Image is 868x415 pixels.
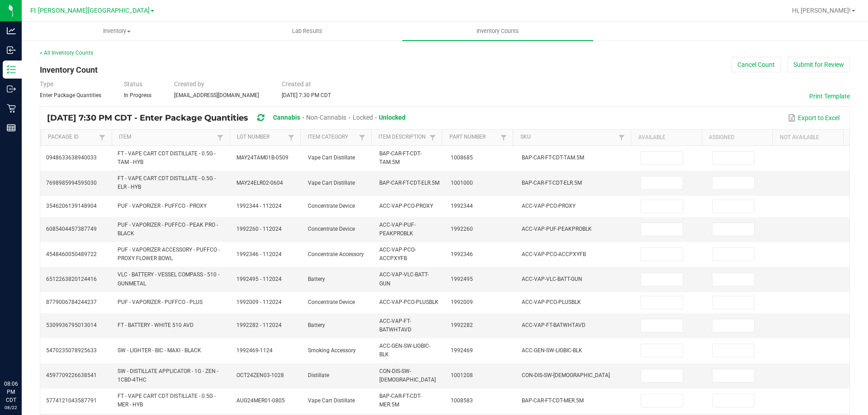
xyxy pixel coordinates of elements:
[236,180,283,186] span: MAY24ELR02-0604
[353,114,373,121] span: Locked
[378,134,427,141] a: Item DescriptionSortable
[631,130,702,146] th: Available
[522,397,584,404] span: BAP-CAR-FT-CDT-MER.5M
[522,226,592,232] span: ACC-VAP-PUF-PEAKPROBLK
[308,154,355,161] span: Vape Cart Distillate
[22,27,212,35] span: Inventory
[616,132,627,143] a: Filter
[22,22,212,41] a: Inventory
[280,27,335,35] span: Lab Results
[174,80,204,88] span: Created by
[308,322,325,328] span: Battery
[118,347,201,354] span: SW - LIGHTER - BIC - MAXI - BLACK
[118,175,216,190] span: FT - VAPE CART CDT DISTILLATE - 0.5G - ELR - HYB
[451,154,473,161] span: 1008685
[286,132,297,143] a: Filter
[282,80,311,88] span: Created at
[522,276,582,282] span: ACC-VAP-VLC-BATT-GUN
[236,251,282,257] span: 1992346 - 112024
[4,404,18,411] p: 08/22
[7,123,16,132] inline-svg: Reports
[237,134,286,141] a: Lot NumberSortable
[522,299,581,305] span: ACC-VAP-PCO-PLUSBLK
[451,251,473,257] span: 1992346
[379,203,433,209] span: ACC-VAP-PCO-PROXY
[451,226,473,232] span: 1992260
[46,226,97,232] span: 6085404457387749
[379,114,406,121] span: Unlocked
[7,84,16,93] inline-svg: Outbound
[379,299,439,305] span: ACC-VAP-PCO-PLUSBLK
[236,154,288,161] span: MAY24TAM01B-0509
[308,180,355,186] span: Vape Cart Distillate
[786,110,842,126] button: Export to Excel
[379,368,436,383] span: CON-DIS-SW-[DEMOGRAPHIC_DATA]
[308,397,355,404] span: Vape Cart Distillate
[118,299,203,305] span: PUF - VAPORIZER - PUFFCO - PLUS
[118,203,207,209] span: PUF - VAPORIZER - PUFFCO - PROXY
[731,57,781,72] button: Cancel Count
[379,247,416,261] span: ACC-VAP-PCO-ACCPXYFB
[40,92,101,98] span: Enter Package Quantities
[788,57,850,72] button: Submit for Review
[46,251,97,257] span: 4548460050489722
[46,397,97,404] span: 5774121043587791
[306,114,346,121] span: Non-Cannabis
[118,222,218,237] span: PUF - VAPORIZER - PUFFCO - PEAK PRO - BLACK
[118,368,218,383] span: SW - DISTILLATE APPLICATOR - 1G - ZEN - 1CBD-4THC
[7,104,16,113] inline-svg: Retail
[379,150,421,165] span: BAP-CAR-FT-CDT-TAM.5M
[308,372,329,378] span: Distillate
[215,132,226,143] a: Filter
[212,22,402,41] a: Lab Results
[308,251,364,257] span: Concentrate Accessory
[308,134,357,141] a: Item CategorySortable
[236,226,282,232] span: 1992260 - 112024
[451,397,473,404] span: 1008583
[236,322,282,328] span: 1992282 - 112024
[427,132,438,143] a: Filter
[308,299,355,305] span: Concentrate Device
[118,247,220,261] span: PUF - VAPORIZER ACCESSORY - PUFFCO - PROXY FLOWER BOWL
[236,203,282,209] span: 1992344 - 112024
[46,180,97,186] span: 7698985994595030
[40,80,53,88] span: Type
[379,180,439,186] span: BAP-CAR-FT-CDT-ELR.5M
[451,180,473,186] span: 1001000
[522,251,586,257] span: ACC-VAP-PCO-ACCPXYFB
[379,271,429,286] span: ACC-VAP-VLC-BATT-GUN
[522,180,582,186] span: BAP-CAR-FT-CDT-ELR.5M
[236,347,273,354] span: 1992469-1124
[451,276,473,282] span: 1992495
[47,110,412,126] div: [DATE] 7:30 PM CDT - Enter Package Quantities
[46,154,97,161] span: 0948633638940033
[522,154,584,161] span: BAP-CAR-FT-CDT-TAM.5M
[451,372,473,378] span: 1001208
[308,276,325,282] span: Battery
[522,372,610,378] span: CON-DIS-SW-[DEMOGRAPHIC_DATA]
[97,132,108,143] a: Filter
[520,134,616,141] a: SKUSortable
[379,393,421,408] span: BAP-CAR-FT-CDT-MER.5M
[46,276,97,282] span: 6512263820124416
[236,299,282,305] span: 1992009 - 112024
[522,322,585,328] span: ACC-VAP-FT-BATWHTAVD
[7,26,16,35] inline-svg: Analytics
[792,7,851,14] span: Hi, [PERSON_NAME]!
[451,203,473,209] span: 1992344
[308,226,355,232] span: Concentrate Device
[46,372,97,378] span: 4597709226638541
[236,276,282,282] span: 1992495 - 112024
[702,130,773,146] th: Assigned
[451,299,473,305] span: 1992009
[174,92,259,98] span: [EMAIL_ADDRESS][DOMAIN_NAME]
[40,65,98,75] span: Inventory Count
[40,50,93,56] a: < All Inventory Counts
[48,134,97,141] a: Package IdSortable
[4,380,18,404] p: 08:06 PM CDT
[124,92,151,98] span: In Progress
[236,397,285,404] span: AUG24MER01-0805
[308,203,355,209] span: Concentrate Device
[282,92,331,98] span: [DATE] 7:30 PM CDT
[46,322,97,328] span: 5309936795013014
